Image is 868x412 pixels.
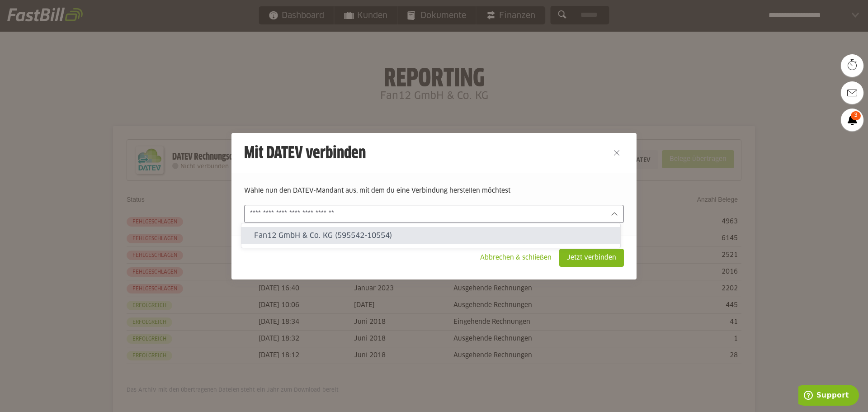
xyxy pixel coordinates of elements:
[851,111,861,120] span: 3
[241,227,620,244] sl-option: Fan12 GmbH & Co. KG (595542-10554)
[244,186,624,196] p: Wähle nun den DATEV-Mandant aus, mit dem du eine Verbindung herstellen möchtest
[472,249,559,267] sl-button: Abbrechen & schließen
[559,249,624,267] sl-button: Jetzt verbinden
[841,109,863,131] a: 3
[798,385,859,407] iframe: Öffnet ein Widget, in dem Sie weitere Informationen finden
